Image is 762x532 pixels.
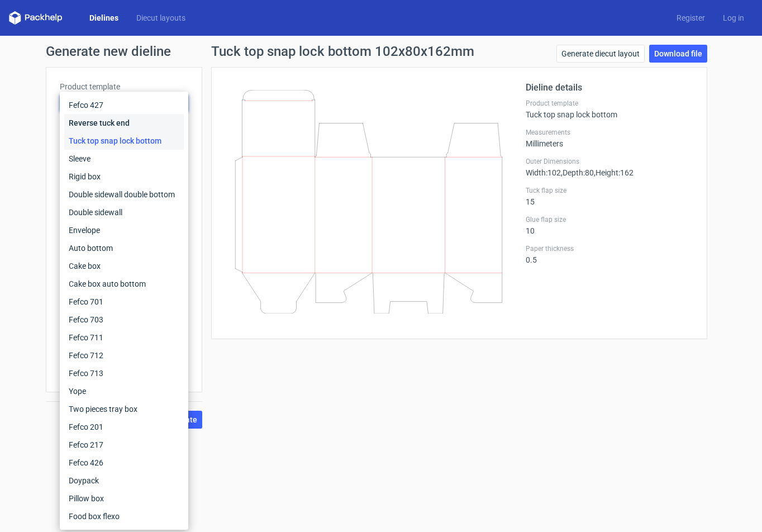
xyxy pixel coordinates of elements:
a: Generate diecut layout [556,45,645,63]
a: Download file [649,45,707,63]
a: Diecut layouts [127,12,194,23]
label: Outer Dimensions [526,157,693,166]
div: Auto bottom [64,239,184,257]
div: Millimeters [526,128,693,148]
div: Fefco 703 [64,311,184,329]
div: 0.5 [526,244,693,264]
div: Cake box [64,257,184,275]
div: Fefco 701 [64,293,184,311]
label: Tuck flap size [526,186,693,195]
a: Dielines [80,12,127,23]
div: Tuck top snap lock bottom [64,132,184,150]
a: Register [668,12,714,23]
div: Fefco 427 [64,96,184,114]
div: Fefco 711 [64,329,184,346]
div: Reverse tuck end [64,114,184,132]
label: Paper thickness [526,244,693,253]
div: Fefco 426 [64,454,184,472]
div: Pillow box [64,490,184,507]
div: 10 [526,215,693,235]
div: Rigid box [64,168,184,186]
div: Two pieces tray box [64,400,184,418]
div: Fefco 713 [64,364,184,382]
label: Product template [60,81,188,92]
a: Log in [714,12,753,23]
h1: Generate new dieline [46,45,716,58]
h1: Tuck top snap lock bottom 102x80x162mm [211,45,474,58]
div: Doypack [64,472,184,490]
span: , Depth : 80 [561,168,594,177]
div: Cake box auto bottom [64,275,184,293]
label: Measurements [526,128,693,137]
div: Sleeve [64,150,184,168]
div: Fefco 201 [64,418,184,436]
div: Yope [64,382,184,400]
span: , Height : 162 [594,168,634,177]
div: Envelope [64,221,184,239]
div: Fefco 712 [64,346,184,364]
div: Double sidewall [64,203,184,221]
div: Fefco 217 [64,436,184,454]
label: Glue flap size [526,215,693,224]
span: Width : 102 [526,168,561,177]
div: Food box flexo [64,507,184,525]
label: Product template [526,99,693,108]
div: 15 [526,186,693,206]
div: Tuck top snap lock bottom [526,99,693,119]
div: Double sidewall double bottom [64,186,184,203]
h2: Dieline details [526,81,693,94]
